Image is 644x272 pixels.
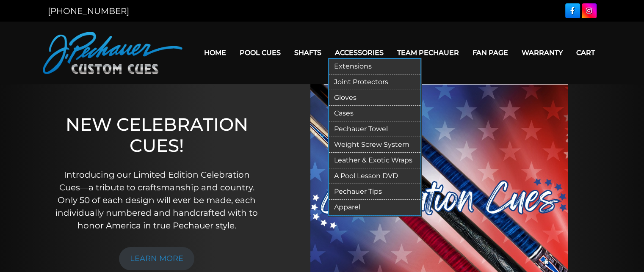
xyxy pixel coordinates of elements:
a: Warranty [515,42,569,63]
a: Apparel [329,200,420,215]
a: Team Pechauer [390,42,466,63]
a: LEARN MORE [119,247,194,270]
a: Home [197,42,233,63]
a: Joint Protectors [329,74,420,90]
a: Accessories [328,42,390,63]
a: Extensions [329,59,420,74]
a: Pechauer Tips [329,184,420,200]
a: Pechauer Towel [329,121,420,137]
a: Gloves [329,90,420,106]
a: Cases [329,106,420,121]
a: Weight Screw System [329,137,420,153]
a: Pool Cues [233,42,287,63]
h1: NEW CELEBRATION CUES! [53,114,261,157]
a: Fan Page [466,42,515,63]
a: A Pool Lesson DVD [329,168,420,184]
img: Pechauer Custom Cues [43,32,182,74]
a: Shafts [287,42,328,63]
a: [PHONE_NUMBER] [48,6,129,16]
a: Leather & Exotic Wraps [329,153,420,168]
a: Cart [569,42,602,63]
p: Introducing our Limited Edition Celebration Cues—a tribute to craftsmanship and country. Only 50 ... [53,168,261,232]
